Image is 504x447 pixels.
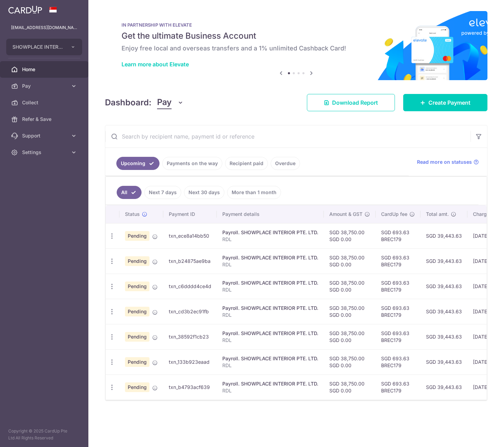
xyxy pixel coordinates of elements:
[144,186,181,199] a: Next 7 days
[125,282,149,291] span: Pending
[381,211,407,218] span: CardUp fee
[324,324,376,349] td: SGD 38,750.00 SGD 0.00
[105,125,471,148] input: Search by recipient name, payment id or reference
[222,286,318,293] p: RDL
[376,223,420,248] td: SGD 693.63 BREC179
[163,349,217,374] td: txn_133b923eaad
[420,349,467,374] td: SGD 39,443.63
[125,256,149,266] span: Pending
[403,94,487,111] a: Create Payment
[417,159,472,165] span: Read more on statuses
[227,186,281,199] a: More than 1 month
[324,248,376,274] td: SGD 38,750.00 SGD 0.00
[125,332,149,342] span: Pending
[420,299,467,324] td: SGD 39,443.63
[222,236,318,243] p: RDL
[307,94,395,111] a: Download Report
[105,96,152,109] h4: Dashboard:
[225,157,268,170] a: Recipient paid
[122,30,471,41] h5: Get the ultimate Business Account
[420,223,467,248] td: SGD 39,443.63
[163,324,217,349] td: txn_38592f1cb23
[125,382,149,392] span: Pending
[420,274,467,299] td: SGD 39,443.63
[222,279,318,286] div: Payroll. SHOWPLACE INTERIOR PTE. LTD.
[163,205,217,223] th: Payment ID
[376,274,420,299] td: SGD 693.63 BREC179
[163,299,217,324] td: txn_cd3b2ec91fb
[428,98,471,107] span: Create Payment
[222,330,318,337] div: Payroll. SHOWPLACE INTERIOR PTE. LTD.
[329,211,362,218] span: Amount & GST
[222,305,318,312] div: Payroll. SHOWPLACE INTERIOR PTE. LTD.
[157,96,172,109] span: Pay
[22,149,68,156] span: Settings
[324,349,376,374] td: SGD 38,750.00 SGD 0.00
[376,349,420,374] td: SGD 693.63 BREC179
[116,157,159,170] a: Upcoming
[22,83,68,89] span: Pay
[324,223,376,248] td: SGD 38,750.00 SGD 0.00
[184,186,224,199] a: Next 30 days
[125,231,149,241] span: Pending
[22,116,68,123] span: Refer & Save
[12,44,64,50] span: SHOWPLACE INTERIOR PTE. LTD.
[376,374,420,400] td: SGD 693.63 BREC179
[332,98,378,107] span: Download Report
[376,248,420,274] td: SGD 693.63 BREC179
[417,159,479,165] a: Read more on statuses
[117,186,142,199] a: All
[324,274,376,299] td: SGD 38,750.00 SGD 0.00
[376,324,420,349] td: SGD 693.63 BREC179
[163,223,217,248] td: txn_ece8a14bb50
[420,374,467,400] td: SGD 39,443.63
[122,61,189,68] a: Learn more about Elevate
[162,157,222,170] a: Payments on the way
[222,254,318,261] div: Payroll. SHOWPLACE INTERIOR PTE. LTD.
[222,380,318,387] div: Payroll. SHOWPLACE INTERIOR PTE. LTD.
[217,205,324,223] th: Payment details
[271,157,300,170] a: Overdue
[22,66,68,73] span: Home
[105,11,487,80] img: Renovation banner
[163,374,217,400] td: txn_b4793acf639
[473,211,501,218] span: Charge date
[222,355,318,362] div: Payroll. SHOWPLACE INTERIOR PTE. LTD.
[420,324,467,349] td: SGD 39,443.63
[324,299,376,324] td: SGD 38,750.00 SGD 0.00
[11,24,77,31] p: [EMAIL_ADDRESS][DOMAIN_NAME]
[324,374,376,400] td: SGD 38,750.00 SGD 0.00
[163,274,217,299] td: txn_c6dddd4ce4d
[125,211,140,218] span: Status
[157,96,184,109] button: Pay
[163,248,217,274] td: txn_b24875ae9ba
[222,229,318,236] div: Payroll. SHOWPLACE INTERIOR PTE. LTD.
[222,387,318,394] p: RDL
[376,299,420,324] td: SGD 693.63 BREC179
[6,39,82,55] button: SHOWPLACE INTERIOR PTE. LTD.
[8,6,42,14] img: CardUp
[122,22,471,28] p: IN PARTNERSHIP WITH ELEVATE
[22,99,68,106] span: Collect
[122,44,471,53] h6: Enjoy free local and overseas transfers and a 1% unlimited Cashback Card!
[125,307,149,316] span: Pending
[125,357,149,367] span: Pending
[22,132,68,139] span: Support
[222,312,318,318] p: RDL
[222,261,318,268] p: RDL
[420,248,467,274] td: SGD 39,443.63
[222,337,318,344] p: RDL
[426,211,449,218] span: Total amt.
[222,362,318,369] p: RDL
